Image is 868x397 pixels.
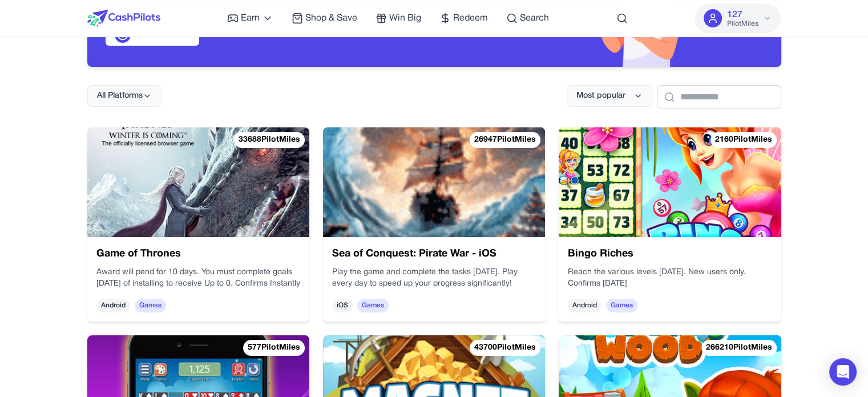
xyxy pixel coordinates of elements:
[376,11,421,25] a: Win Big
[606,299,637,312] span: Games
[357,299,389,312] span: Games
[332,267,536,290] div: Play the game and complete the tasks [DATE]. Play every day to speed up your progress significantly!
[243,340,305,356] div: 577 PilotMiles
[305,11,357,25] span: Shop & Save
[506,11,549,25] a: Search
[567,85,652,107] button: Most popular
[87,10,160,27] img: CashPilots Logo
[568,299,601,312] span: Android
[292,11,357,25] a: Shop & Save
[234,132,305,148] div: 33688 PilotMiles
[470,340,540,356] div: 43700 PilotMiles
[96,267,300,290] div: Award will pend for 10 days. You must complete goals [DATE] of installing to receive Up to 0. Con...
[323,127,545,237] img: Sea of Conquest: Pirate War - iOS
[568,267,772,290] div: Reach the various levels [DATE]. New users only. Confirms [DATE]
[439,11,488,25] a: Redeem
[726,19,758,29] span: PilotMiles
[726,8,742,22] span: 127
[332,246,536,262] h3: Sea of Conquest: Pirate War - iOS
[241,11,260,25] span: Earn
[97,90,143,102] span: All Platforms
[695,3,781,33] button: 127PilotMiles
[710,132,777,148] div: 2160 PilotMiles
[701,340,777,356] div: 266210 PilotMiles
[87,85,162,107] button: All Platforms
[453,11,488,25] span: Redeem
[135,299,166,312] span: Games
[576,90,625,102] span: Most popular
[87,127,309,237] img: Game of Thrones
[559,127,781,237] img: Bingo Riches
[227,11,273,25] a: Earn
[520,11,549,25] span: Search
[389,11,421,25] span: Win Big
[96,299,130,312] span: Android
[332,299,353,312] span: iOS
[568,246,772,262] h3: Bingo Riches
[96,246,300,262] h3: Game of Thrones
[829,358,857,386] div: Open Intercom Messenger
[470,132,540,148] div: 26947 PilotMiles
